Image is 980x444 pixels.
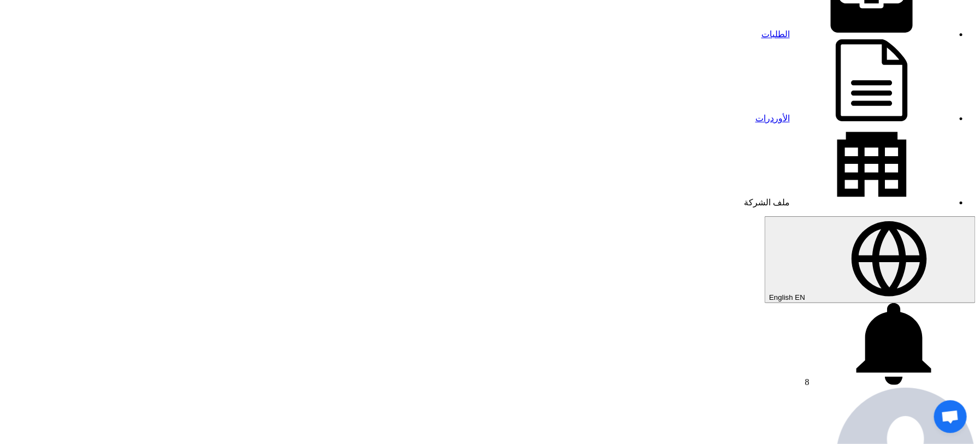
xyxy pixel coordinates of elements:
span: EN [795,293,806,301]
button: English EN [765,216,976,303]
span: English [769,293,793,301]
a: الأوردرات [755,114,954,123]
span: 8 [805,377,809,387]
a: الطلبات [761,29,954,39]
a: ملف الشركة [744,198,954,207]
a: Open chat [934,400,967,433]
